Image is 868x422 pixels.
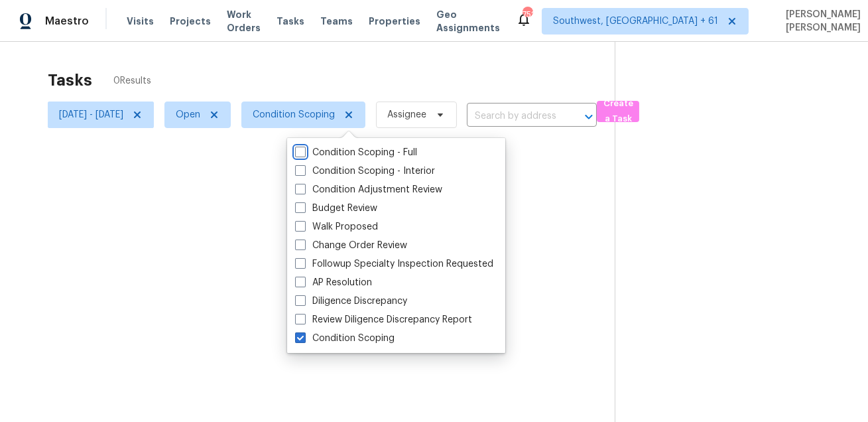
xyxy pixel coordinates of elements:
[523,8,532,21] div: 752
[295,257,493,271] label: Followup Specialty Inspection Requested
[295,165,435,178] label: Condition Scoping - Interior
[295,146,417,159] label: Condition Scoping - Full
[295,276,372,289] label: AP Resolution
[295,332,395,345] label: Condition Scoping
[295,313,472,326] label: Review Diligence Discrepancy Report
[295,183,442,196] label: Condition Adjustment Review
[295,220,378,234] label: Walk Proposed
[295,202,377,215] label: Budget Review
[295,295,407,308] label: Diligence Discrepancy
[295,239,407,252] label: Change Order Review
